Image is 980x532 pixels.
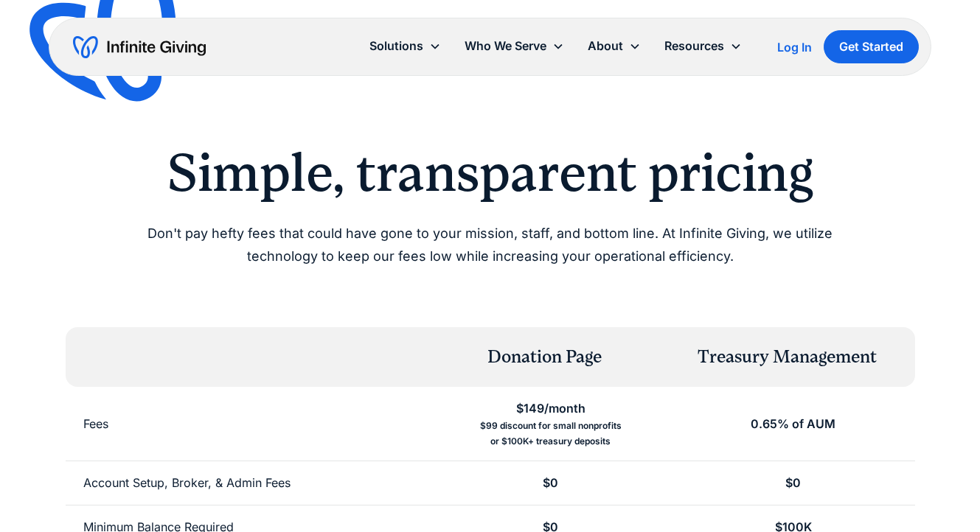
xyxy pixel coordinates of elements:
p: Don't pay hefty fees that could have gone to your mission, staff, and bottom line. At Infinite Gi... [113,223,868,267]
div: Who We Serve [453,30,576,62]
div: Donation Page [487,345,602,370]
div: Treasury Management [698,345,877,370]
div: $99 discount for small nonprofits or $100K+ treasury deposits [480,419,622,449]
a: Get Started [824,30,919,63]
div: Fees [83,414,108,434]
div: About [588,36,623,56]
a: Log In [777,38,812,56]
div: Solutions [369,36,423,56]
h2: Simple, transparent pricing [113,141,868,205]
div: Log In [777,41,812,53]
div: Who We Serve [465,36,546,56]
div: Solutions [358,30,453,62]
div: $0 [785,473,801,493]
div: About [576,30,653,62]
a: home [73,35,206,59]
div: Account Setup, Broker, & Admin Fees [83,473,291,493]
div: 0.65% of AUM [751,414,835,434]
div: Resources [664,36,724,56]
div: Resources [653,30,754,62]
div: $149/month [516,399,585,419]
div: $0 [543,473,558,493]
